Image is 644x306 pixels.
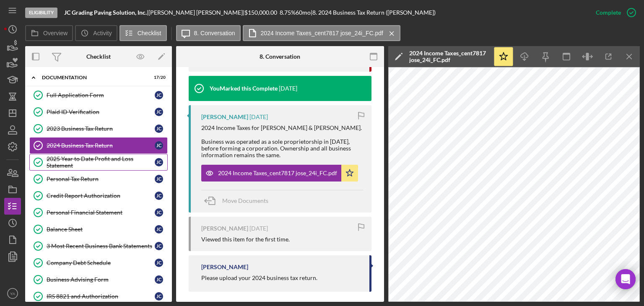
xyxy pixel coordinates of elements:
[201,264,248,270] div: [PERSON_NAME]
[201,114,248,120] div: [PERSON_NAME]
[75,25,117,41] button: Activity
[148,9,244,16] div: [PERSON_NAME] [PERSON_NAME] |
[47,192,155,199] div: Credit Report Authorization
[93,30,112,36] label: Activity
[47,276,155,283] div: Business Advising Form
[4,285,21,302] button: YA
[29,137,168,154] a: 2024 Business Tax ReturnJC
[29,187,168,204] a: Credit Report AuthorizationJC
[155,259,163,267] div: J C
[29,238,168,254] a: 3 Most Recent Business Bank StatementsJC
[155,292,163,301] div: J C
[29,120,168,137] a: 2023 Business Tax ReturnJC
[151,75,166,80] div: 17 / 20
[47,243,155,249] div: 3 Most Recent Business Bank Statements
[155,225,163,233] div: J C
[311,9,436,16] div: | 8. 2024 Business Tax Return ([PERSON_NAME])
[296,9,311,16] div: 60 mo
[29,87,168,104] a: Full Application FormJC
[29,204,168,221] a: Personal Financial StatementJC
[279,85,297,92] time: 2025-07-28 21:16
[25,8,57,18] div: Eligibility
[201,275,317,281] div: Please upload your 2024 business tax return.
[119,25,167,41] button: Checklist
[201,124,363,158] div: 2024 Income Taxes for [PERSON_NAME] & [PERSON_NAME]. Business was operated as a sole proprietorsh...
[47,293,155,300] div: IRS 8821 and Authorization
[201,190,277,211] button: Move Documents
[47,92,155,99] div: Full Application Form
[409,50,489,63] div: 2024 Income Taxes_cent7817 jose_24i_FC.pdf
[194,30,235,36] label: 8. Conversation
[29,154,168,171] a: 2025 Year to Date Profit and Loss StatementJC
[596,4,621,21] div: Complete
[29,104,168,120] a: Plaid ID VerificationJC
[64,9,147,16] b: JC Grading Paving Solution, Inc.
[176,25,241,41] button: 8. Conversation
[29,254,168,271] a: Company Debt ScheduleJC
[47,226,155,233] div: Balance Sheet
[29,271,168,288] a: Business Advising FormJC
[155,242,163,250] div: J C
[155,91,163,99] div: J C
[47,125,155,132] div: 2023 Business Tax Return
[155,124,163,133] div: J C
[86,53,111,60] div: Checklist
[43,30,68,36] label: Overview
[261,30,383,36] label: 2024 Income Taxes_cent7817 jose_24i_FC.pdf
[222,197,268,204] span: Move Documents
[138,30,161,36] label: Checklist
[244,9,280,16] div: $150,000.00
[47,142,155,149] div: 2024 Business Tax Return
[615,269,636,289] div: Open Intercom Messenger
[64,9,148,16] div: |
[587,4,640,21] button: Complete
[155,141,163,150] div: J C
[210,85,278,92] div: You Marked this Complete
[29,221,168,238] a: Balance SheetJC
[47,176,155,182] div: Personal Tax Return
[249,114,268,120] time: 2025-07-18 20:13
[155,175,163,183] div: J C
[29,288,168,305] a: IRS 8821 and AuthorizationJC
[243,25,400,41] button: 2024 Income Taxes_cent7817 jose_24i_FC.pdf
[47,156,155,169] div: 2025 Year to Date Profit and Loss Statement
[29,171,168,187] a: Personal Tax ReturnJC
[218,170,337,176] div: 2024 Income Taxes_cent7817 jose_24i_FC.pdf
[201,236,290,243] div: Viewed this item for the first time.
[42,75,145,80] div: Documentation
[280,9,296,16] div: 8.75 %
[201,225,248,232] div: [PERSON_NAME]
[47,259,155,266] div: Company Debt Schedule
[47,109,155,115] div: Plaid ID Verification
[47,209,155,216] div: Personal Financial Statement
[249,225,268,232] time: 2025-07-18 20:11
[10,291,16,296] text: YA
[155,108,163,116] div: J C
[155,208,163,217] div: J C
[25,25,73,41] button: Overview
[201,165,358,182] button: 2024 Income Taxes_cent7817 jose_24i_FC.pdf
[155,192,163,200] div: J C
[155,158,163,166] div: J C
[260,53,300,60] div: 8. Conversation
[155,275,163,284] div: J C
